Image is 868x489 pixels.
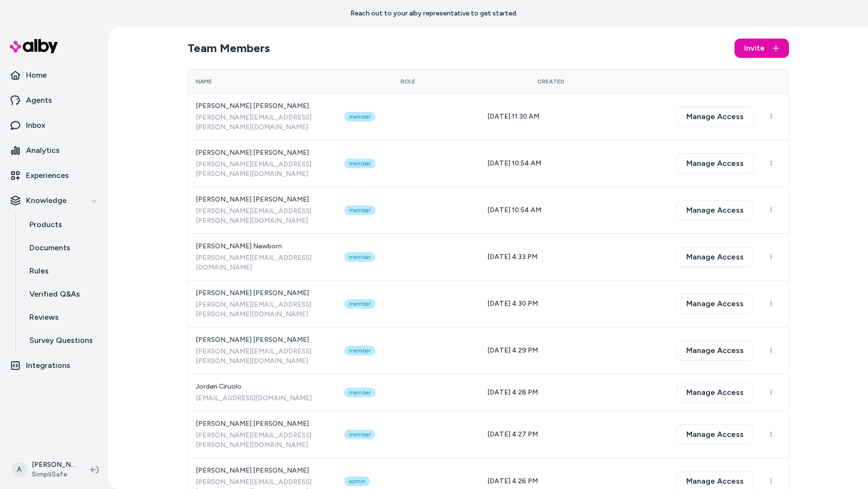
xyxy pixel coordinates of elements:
[196,335,329,345] span: [PERSON_NAME] [PERSON_NAME]
[734,39,789,58] button: Invite
[676,382,754,403] button: Manage Access
[487,477,538,485] span: [DATE] 4:26 PM
[487,346,538,354] span: [DATE] 4:29 PM
[196,78,329,85] div: Name
[29,242,70,254] p: Documents
[6,454,83,485] button: A[PERSON_NAME]SimpliSafe
[26,145,60,156] p: Analytics
[487,430,538,438] span: [DATE] 4:27 PM
[26,170,69,181] p: Experiences
[676,294,754,314] button: Manage Access
[487,112,539,121] span: [DATE] 11:30 AM
[196,431,329,450] span: [PERSON_NAME][EMAIL_ADDRESS][PERSON_NAME][DOMAIN_NAME]
[487,388,538,396] span: [DATE] 4:28 PM
[4,64,104,87] a: Home
[20,213,104,236] a: Products
[344,476,370,486] div: admin
[29,265,49,277] p: Rules
[196,160,329,179] span: [PERSON_NAME][EMAIL_ADDRESS][PERSON_NAME][DOMAIN_NAME]
[187,41,270,56] h2: Team Members
[344,159,375,168] div: member
[196,242,329,251] span: [PERSON_NAME] Newborn
[26,360,70,371] p: Integrations
[344,388,375,397] div: member
[196,466,329,475] span: [PERSON_NAME] [PERSON_NAME]
[344,78,472,85] div: Role
[29,219,62,231] p: Products
[20,306,104,329] a: Reviews
[676,153,754,174] button: Manage Access
[26,69,47,81] p: Home
[32,460,75,470] p: [PERSON_NAME]
[487,253,537,261] span: [DATE] 4:33 PM
[676,107,754,127] button: Manage Access
[26,195,67,206] p: Knowledge
[196,113,329,132] span: [PERSON_NAME][EMAIL_ADDRESS][PERSON_NAME][DOMAIN_NAME]
[344,299,375,309] div: member
[487,78,615,85] div: Created
[4,89,104,112] a: Agents
[4,114,104,137] a: Inbox
[4,139,104,162] a: Analytics
[196,288,329,298] span: [PERSON_NAME] [PERSON_NAME]
[344,112,375,122] div: member
[20,329,104,352] a: Survey Questions
[196,347,329,366] span: [PERSON_NAME][EMAIL_ADDRESS][PERSON_NAME][DOMAIN_NAME]
[4,354,104,377] a: Integrations
[196,253,329,272] span: [PERSON_NAME][EMAIL_ADDRESS][DOMAIN_NAME]
[676,340,754,361] button: Manage Access
[196,206,329,226] span: [PERSON_NAME][EMAIL_ADDRESS][PERSON_NAME][DOMAIN_NAME]
[487,159,541,167] span: [DATE] 10:54 AM
[32,470,75,479] span: SimpliSafe
[196,195,329,204] span: [PERSON_NAME] [PERSON_NAME]
[196,382,329,392] span: Jorden Ciruolo
[26,95,52,106] p: Agents
[4,189,104,212] button: Knowledge
[676,200,754,220] button: Manage Access
[196,300,329,319] span: [PERSON_NAME][EMAIL_ADDRESS][PERSON_NAME][DOMAIN_NAME]
[487,206,541,214] span: [DATE] 10:54 AM
[196,101,329,111] span: [PERSON_NAME] [PERSON_NAME]
[20,283,104,306] a: Verified Q&As
[196,394,329,403] span: [EMAIL_ADDRESS][DOMAIN_NAME]
[20,259,104,283] a: Rules
[676,247,754,267] button: Manage Access
[29,335,93,346] p: Survey Questions
[487,299,538,308] span: [DATE] 4:30 PM
[26,120,45,131] p: Inbox
[10,39,58,53] img: alby Logo
[344,430,375,439] div: member
[350,9,518,18] p: Reach out to your alby representative to get started.
[676,424,754,445] button: Manage Access
[29,288,80,300] p: Verified Q&As
[196,148,329,158] span: [PERSON_NAME] [PERSON_NAME]
[744,42,765,54] span: Invite
[12,462,27,477] span: A
[344,252,375,262] div: member
[344,205,375,215] div: member
[344,346,375,355] div: member
[4,164,104,187] a: Experiences
[29,312,59,323] p: Reviews
[20,236,104,259] a: Documents
[196,419,329,429] span: [PERSON_NAME] [PERSON_NAME]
